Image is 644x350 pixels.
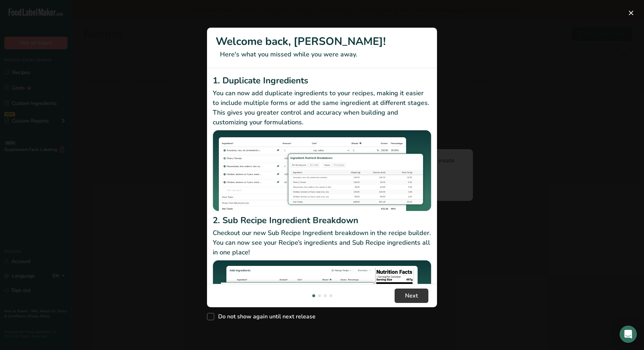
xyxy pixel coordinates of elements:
h2: 1. Duplicate Ingredients [213,74,431,87]
span: Do not show again until next release [214,313,316,320]
img: Sub Recipe Ingredient Breakdown [213,260,431,342]
h2: 2. Sub Recipe Ingredient Breakdown [213,214,431,227]
p: You can now add duplicate ingredients to your recipes, making it easier to include multiple forms... [213,88,431,127]
p: Checkout our new Sub Recipe Ingredient breakdown in the recipe builder. You can now see your Reci... [213,228,431,257]
span: Next [405,291,418,300]
button: Next [395,289,428,303]
p: Here's what you missed while you were away. [216,50,428,59]
h1: Welcome back, [PERSON_NAME]! [216,33,428,50]
img: Duplicate Ingredients [213,130,431,212]
div: Open Intercom Messenger [620,326,637,343]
